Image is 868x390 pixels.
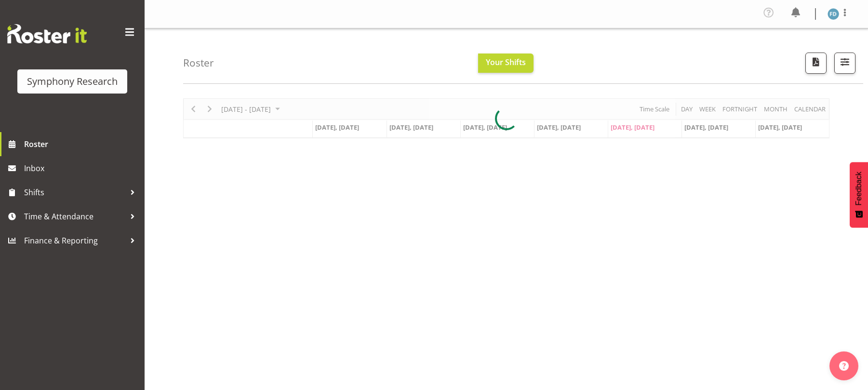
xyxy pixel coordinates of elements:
[850,162,868,228] button: Feedback - Show survey
[7,24,87,43] img: Rosterit website logo
[855,172,863,205] span: Feedback
[24,185,125,200] span: Shifts
[478,54,534,73] button: Your Shifts
[27,74,118,89] div: Symphony Research
[828,8,839,20] img: foziah-dean1868.jpg
[486,57,526,67] span: Your Shifts
[24,161,140,175] span: Inbox
[24,233,125,248] span: Finance & Reporting
[183,57,214,68] h4: Roster
[24,209,125,224] span: Time & Attendance
[24,137,140,151] span: Roster
[839,361,849,371] img: help-xxl-2.png
[834,53,855,74] button: Filter Shifts
[805,53,827,74] button: Download a PDF of the roster according to the set date range.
